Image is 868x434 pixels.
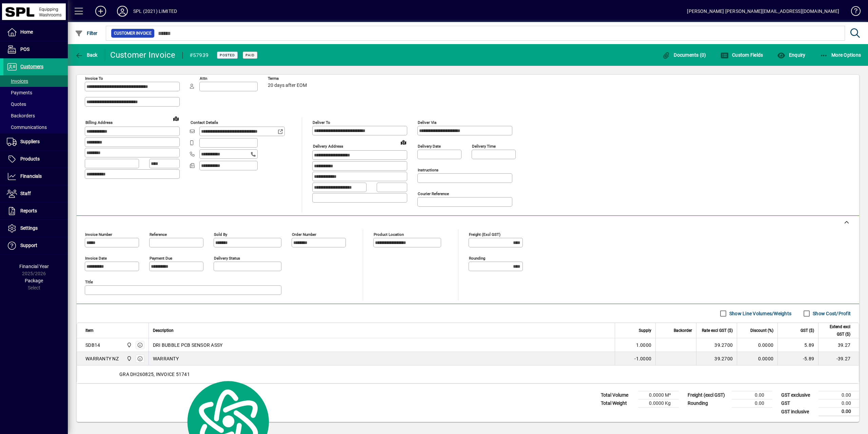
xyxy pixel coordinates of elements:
span: 20 days after EOM [268,83,307,88]
td: 0.00 [732,391,772,399]
div: SPL (2021) LIMITED [133,6,177,17]
td: Total Volume [597,391,638,399]
span: Customer Invoice [114,30,152,37]
a: Knowledge Base [846,1,860,23]
span: Home [20,29,33,35]
span: Quotes [7,101,26,107]
span: Staff [20,191,31,196]
mat-label: Invoice number [85,232,112,237]
mat-label: Order number [292,232,316,237]
button: Documents (0) [660,49,708,61]
mat-label: Reference [150,232,167,237]
td: -5.89 [777,352,818,365]
td: 0.0000 M³ [638,391,679,399]
td: Freight (excl GST) [684,391,732,399]
a: POS [3,41,68,58]
a: Settings [3,220,68,237]
span: Paid [245,53,255,57]
td: 0.0000 [737,338,777,352]
mat-label: Attn [200,76,207,81]
div: 39.2700 [701,355,733,362]
span: Custom Fields [721,52,763,58]
a: View on map [398,137,409,148]
a: Backorders [3,110,68,121]
td: Total Weight [597,399,638,408]
span: GST ($) [801,327,814,334]
div: SDB14 [85,342,100,348]
span: Settings [20,225,38,231]
span: More Options [820,52,861,58]
span: Back [75,52,98,58]
span: Payments [7,90,32,95]
span: Financial Year [19,264,49,269]
td: 0.00 [818,391,859,399]
span: Products [20,156,40,162]
span: POS [20,46,29,52]
button: Custom Fields [719,49,765,61]
div: Customer Invoice [110,50,176,60]
mat-label: Payment due [150,256,172,261]
span: Package [25,278,43,283]
span: Item [85,327,94,334]
span: Rate excl GST ($) [702,327,733,334]
a: Support [3,237,68,254]
label: Show Line Volumes/Weights [728,310,791,317]
td: Rounding [684,399,732,408]
span: Extend excl GST ($) [823,323,850,338]
mat-label: Sold by [214,232,227,237]
button: Profile [112,5,133,17]
mat-label: Deliver To [313,120,330,125]
a: Reports [3,203,68,220]
a: Suppliers [3,133,68,150]
mat-label: Deliver via [418,120,436,125]
button: Add [90,5,112,17]
mat-label: Freight (excl GST) [469,232,500,237]
button: Enquiry [775,49,807,61]
span: SPL (2021) Limited [125,355,133,362]
mat-label: Invoice date [85,256,107,261]
span: SPL (2021) Limited [125,341,133,349]
td: -39.27 [818,352,859,365]
div: GRA DH260825, INVOICE 51741 [77,365,859,383]
div: WARRANTY NZ [85,355,119,362]
mat-label: Product location [374,232,404,237]
mat-label: Delivery date [418,144,441,149]
span: Supply [639,327,651,334]
td: 39.27 [818,338,859,352]
a: Home [3,24,68,41]
span: Discount (%) [750,327,773,334]
span: WARRANTY [153,355,179,362]
td: 0.00 [818,408,859,416]
td: GST [778,399,818,408]
a: Payments [3,87,68,98]
a: Financials [3,168,68,185]
td: 0.0000 [737,352,777,365]
td: GST inclusive [778,408,818,416]
span: Enquiry [777,52,805,58]
span: Customers [20,64,43,69]
span: DRI BUBBLE PCB SENSOR ASSY [153,342,223,348]
mat-label: Delivery time [472,144,496,149]
td: 0.00 [818,399,859,408]
button: Filter [73,27,99,39]
div: 39.2700 [701,342,733,348]
span: Communications [7,125,47,130]
span: Suppliers [20,139,40,144]
mat-label: Rounding [469,256,485,261]
button: Back [73,49,99,61]
app-page-header-button: Back [68,49,105,61]
mat-label: Instructions [418,168,438,172]
a: Communications [3,121,68,133]
span: Terms [268,76,309,81]
span: Support [20,243,37,248]
div: #57939 [190,50,209,61]
button: More Options [818,49,863,61]
span: -1.0000 [634,355,651,362]
a: Invoices [3,75,68,87]
span: Documents (0) [662,52,706,58]
mat-label: Courier Reference [418,191,449,196]
div: [PERSON_NAME] [PERSON_NAME][EMAIL_ADDRESS][DOMAIN_NAME] [687,6,839,17]
span: Reports [20,208,37,213]
span: Backorders [7,113,35,118]
a: Quotes [3,98,68,110]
